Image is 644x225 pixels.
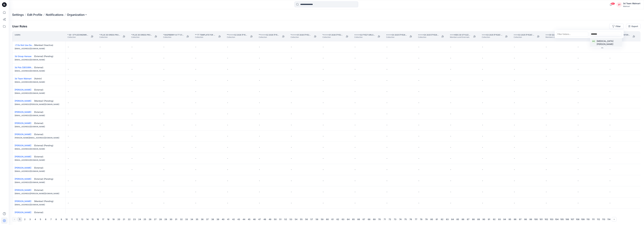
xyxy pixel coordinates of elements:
[68,79,69,82] p: -
[195,36,216,38] p: Collection
[153,217,158,222] button: 27
[132,217,137,222] button: 23
[355,45,355,48] p: -
[15,44,53,46] a: -Z Do Not Use Dartiza [PERSON_NAME]
[99,36,120,38] p: Collection
[534,217,538,222] button: 100
[249,34,254,39] button: Join
[64,217,69,222] button: 10
[148,217,152,222] button: 26
[216,217,220,222] button: 39
[418,79,419,82] p: -
[67,34,88,36] p: * 3D- Stylezone/Miro Demo Collection
[323,45,324,48] p: -
[257,217,262,222] button: 47
[132,101,132,104] p: -
[15,55,31,57] a: 3d Group Hansae
[34,99,63,102] div: (Member) (Pending)
[481,217,486,222] button: 90
[163,45,164,48] p: -
[578,79,579,82] p: -
[581,217,585,222] button: 109
[259,36,280,38] p: Collection
[43,217,48,222] button: 6
[121,34,127,39] button: Join
[195,79,196,82] p: -
[523,217,528,222] button: 98
[450,36,471,38] p: Members and Externals
[15,111,31,113] a: [PERSON_NAME]
[132,79,132,82] p: -
[132,90,132,93] p: -
[227,79,228,82] p: -
[68,101,69,104] p: -
[330,217,335,222] button: 61
[546,79,547,82] p: -
[323,90,324,93] p: -
[335,217,340,222] button: 62
[268,217,272,222] button: 49
[323,68,324,71] p: -
[418,57,419,60] p: -
[289,217,293,222] button: 53
[575,217,580,222] button: 108
[68,45,69,48] p: -
[355,57,355,60] p: -
[355,90,355,93] p: -
[101,217,105,222] button: 17
[429,217,434,222] button: 80
[546,90,547,93] p: -
[346,217,351,222] button: 64
[227,34,248,36] p: *******S2 2026 (FYE27) D26 TODDLER BOY
[15,77,32,80] a: 3d Team Walmart
[354,36,375,38] p: Collection
[586,217,590,222] button: 110
[597,40,620,46] p: [MEDICAL_DATA][PERSON_NAME]
[313,34,318,39] button: Join
[226,217,231,222] button: 41
[163,79,164,82] p: -
[15,66,43,69] a: 3d Pds [GEOGRAPHIC_DATA]
[367,217,371,222] button: 68
[15,189,31,191] a: [PERSON_NAME]
[623,2,640,5] div: 3d Team Walmart
[418,68,419,71] p: -
[355,79,355,82] p: -
[291,34,311,36] p: ******S1 2026 (FYE27) D26 SEASONAL EVENTS
[386,79,387,82] p: -
[15,122,31,124] a: [PERSON_NAME]
[612,217,616,222] button: Next
[414,217,418,222] button: 77
[471,217,476,222] button: 88
[570,217,575,222] button: 107
[15,133,31,136] a: [PERSON_NAME]
[163,217,168,222] button: 29
[137,217,142,222] button: 24
[28,217,32,222] button: 3
[554,217,559,222] button: 104
[356,217,361,222] button: 66
[502,217,507,222] button: 94
[398,217,403,222] button: 74
[283,217,288,222] button: 52
[544,217,549,222] button: 102
[419,217,424,222] button: 78
[179,217,184,222] button: 32
[623,5,640,7] div: Walmart
[518,217,523,222] button: 97
[217,34,222,39] button: Join
[132,45,132,48] p: -
[372,217,377,222] button: 69
[418,36,439,38] p: Collection
[482,57,483,60] p: -
[195,68,196,71] p: -
[46,13,63,17] p: Notifications
[514,34,534,36] p: ****S3 2025 (FYE26) TODDLER BOY
[514,36,534,38] p: Collection
[476,217,481,222] button: 89
[393,217,397,222] button: 73
[163,36,184,38] p: Collection
[23,217,27,222] button: 2
[195,101,196,104] p: -
[377,217,382,222] button: 70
